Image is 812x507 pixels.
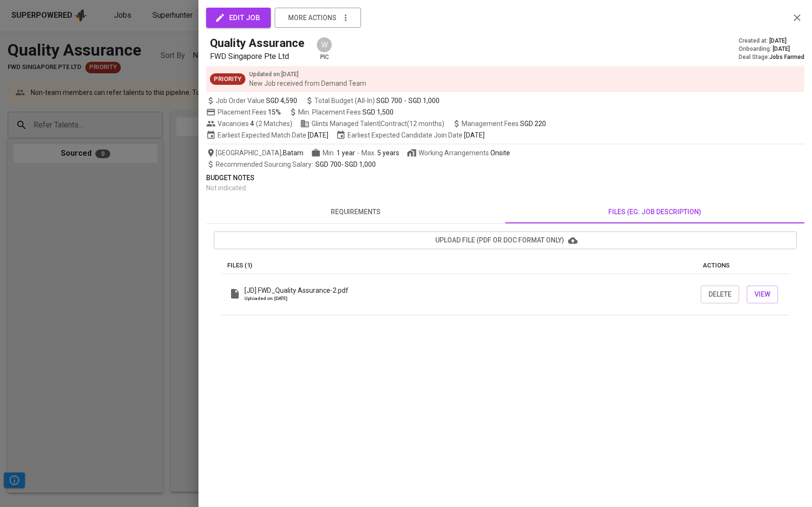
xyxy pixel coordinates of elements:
[210,35,304,51] h5: Quality Assurance
[210,52,289,61] span: FWD Singapore Pte Ltd
[747,286,778,303] button: View
[300,119,444,128] span: Glints Managed Talent | Contract (12 months)
[769,37,787,45] span: [DATE]
[345,161,376,168] span: SGD 1,000
[520,120,546,127] span: SGD 220
[316,36,333,61] div: pic
[221,234,789,246] span: upload file (pdf or doc format only)
[739,37,804,45] div: Created at :
[315,161,341,168] span: SGD 700
[323,149,355,157] span: Min.
[490,148,510,158] div: Onsite
[212,206,499,218] span: requirements
[376,96,402,105] span: SGD 700
[404,96,406,105] span: -
[298,108,394,116] span: Min. Placement Fees
[739,53,804,61] div: Deal Stage :
[708,288,731,300] span: Delete
[316,36,333,53] div: W
[377,149,399,157] span: 5 years
[217,12,260,24] span: edit job
[357,148,360,158] span: -
[361,149,399,157] span: Max.
[206,130,328,140] span: Earliest Expected Match Date
[464,130,485,140] span: [DATE]
[206,148,303,158] span: [GEOGRAPHIC_DATA] ,
[362,108,394,116] span: SGD 1,500
[206,173,804,183] p: Budget Notes
[216,161,314,168] span: Recommended Sourcing Salary :
[701,286,739,303] button: Delete
[283,148,303,158] span: Batam
[739,45,804,53] div: Onboarding :
[305,96,440,105] span: Total Budget (All-In)
[336,130,485,140] span: Earliest Expected Candidate Join Date
[244,295,348,302] p: Uploaded on: [DATE]
[249,79,366,88] p: New Job received from Demand Team
[210,75,245,84] span: Priority
[244,286,348,295] p: [JD] FWD_Quality Assurance-2.pdf
[268,108,281,116] span: 15%
[408,96,440,105] span: SGD 1,000
[288,12,336,24] span: more actions
[206,96,297,105] span: Job Order Value
[754,288,770,300] span: View
[206,119,292,128] span: Vacancies ( 2 Matches )
[214,231,797,249] button: upload file (pdf or doc format only)
[266,96,297,105] span: SGD 4,590
[216,160,376,169] span: -
[407,148,510,158] span: Working Arrangements
[206,184,247,192] span: Not indicated .
[249,70,366,79] p: Updated on : [DATE]
[227,261,703,270] p: Files (1)
[511,206,799,218] span: files (eg: job description)
[249,119,254,128] span: 4
[773,45,790,53] span: [DATE]
[769,54,804,60] span: Jobs Farmed
[703,261,783,270] p: actions
[462,120,546,127] span: Management Fees
[308,130,328,140] span: [DATE]
[275,8,361,28] button: more actions
[336,149,355,157] span: 1 year
[218,108,281,116] span: Placement Fees
[206,8,271,28] button: edit job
